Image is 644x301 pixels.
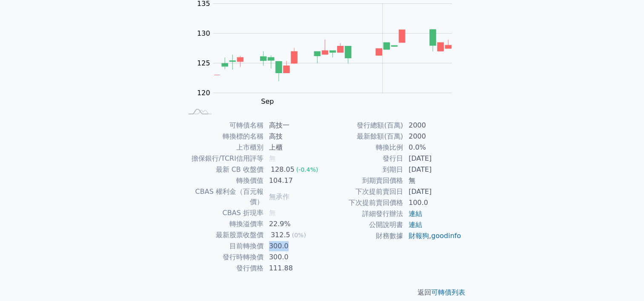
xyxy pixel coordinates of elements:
[264,175,322,186] td: 104.17
[292,232,306,239] span: (0%)
[404,120,462,131] td: 2000
[269,209,276,217] span: 無
[404,230,462,241] td: ,
[431,232,461,240] a: goodinfo
[322,120,404,131] td: 發行總額(百萬)
[322,208,404,219] td: 詳細發行辦法
[183,230,264,241] td: 最新股票收盤價
[183,241,264,252] td: 目前轉換價
[269,230,292,240] div: 312.5
[183,252,264,263] td: 發行時轉換價
[183,219,264,230] td: 轉換溢價率
[404,186,462,197] td: [DATE]
[264,263,322,274] td: 111.88
[183,142,264,153] td: 上市櫃別
[409,210,422,218] a: 連結
[264,252,322,263] td: 300.0
[404,197,462,208] td: 100.0
[269,165,296,175] div: 128.05
[296,166,318,173] span: (-0.4%)
[264,131,322,142] td: 高技
[601,260,644,301] iframe: Chat Widget
[214,29,451,81] g: Series
[409,232,429,240] a: 財報狗
[431,288,465,296] a: 可轉債列表
[322,197,404,208] td: 下次提前賣回價格
[322,219,404,230] td: 公開說明書
[183,120,264,131] td: 可轉債名稱
[264,219,322,230] td: 22.9%
[404,175,462,186] td: 無
[322,175,404,186] td: 到期賣回價格
[322,131,404,142] td: 最新餘額(百萬)
[322,186,404,197] td: 下次提前賣回日
[264,241,322,252] td: 300.0
[409,221,422,229] a: 連結
[264,120,322,131] td: 高技一
[269,154,276,162] span: 無
[183,175,264,186] td: 轉換價值
[183,263,264,274] td: 發行價格
[197,89,210,97] tspan: 120
[322,164,404,175] td: 到期日
[404,142,462,153] td: 0.0%
[172,287,472,298] p: 返回
[183,153,264,164] td: 擔保銀行/TCRI信用評等
[404,164,462,175] td: [DATE]
[197,29,210,37] tspan: 130
[601,260,644,301] div: 聊天小工具
[183,207,264,219] td: CBAS 折現率
[404,153,462,164] td: [DATE]
[322,153,404,164] td: 發行日
[322,230,404,241] td: 財務數據
[404,131,462,142] td: 2000
[183,131,264,142] td: 轉換標的名稱
[261,97,274,105] tspan: Sep
[197,59,210,67] tspan: 125
[183,164,264,175] td: 最新 CB 收盤價
[322,142,404,153] td: 轉換比例
[264,142,322,153] td: 上櫃
[183,186,264,207] td: CBAS 權利金（百元報價）
[269,193,289,201] span: 無承作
